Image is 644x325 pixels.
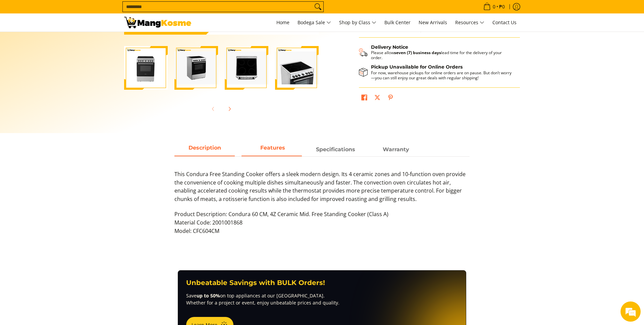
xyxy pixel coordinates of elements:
span: Shop by Class [339,18,376,27]
a: Home [273,13,293,32]
span: Bodega Sale [298,18,331,27]
span: Contact Us [492,19,517,26]
div: Minimize live chat window [110,3,126,19]
p: For now, warehouse pickups for online orders are on pause. But don’t worry—you can still enjoy ou... [371,70,513,80]
span: We're online! [39,85,93,153]
span: Specifications [305,144,366,156]
strong: Warranty [383,146,409,153]
a: Description [174,144,235,156]
button: Shipping & Delivery [359,44,513,60]
img: Condura 60 CM, 4Z Ceramic Mid. Free Standing Cooker (Class A)-1 [124,46,168,90]
div: Description [174,156,470,257]
a: Share on Facebook [360,93,369,104]
button: Search [313,2,323,12]
p: Product Description: Condura 60 CM, 4Z Ceramic Mid. Free Standing Cooker (Class A) Material Code:... [174,210,470,242]
span: ₱0 [498,4,506,9]
a: Description 3 [366,144,426,156]
a: Shop by Class [336,13,380,32]
h3: Unbeatable Savings with BULK Orders! [186,279,458,287]
strong: Delivery Notice [371,44,408,50]
a: Pin on Pinterest [386,93,395,104]
nav: Main Menu [198,13,520,32]
img: condura-free-standing-ceramic-top-cooker-60-centimeter-top-view-mang-kosme [225,51,268,84]
img: condura-free-standing-ceramic-top-cooker-60-centimeter-right-side-view-mang-kosme [174,51,218,84]
a: Post on X [373,93,382,104]
p: This Condura Free Standing Cooker offers a sleek modern design. Its 4 ceramic zones and 10-functi... [174,170,470,210]
span: Description [174,144,235,156]
button: Next [222,101,237,116]
a: Contact Us [489,13,520,32]
span: • [481,3,507,10]
p: Save on top appliances at our [GEOGRAPHIC_DATA]. Whether for a project or event, enjoy unbeatable... [186,292,458,306]
textarea: Type your message and hit 'Enter' [3,184,128,207]
a: Bodega Sale [294,13,334,32]
a: Description 2 [305,144,366,156]
a: Resources [452,13,488,32]
span: 0 [492,4,496,9]
a: Bulk Center [381,13,414,32]
img: Condura Free Standing 60CM Ceramic Range Cooker l Mang Kosme [124,17,191,28]
strong: seven (7) business days [394,50,441,55]
p: Please allow lead time for the delivery of your order. [371,50,513,60]
div: Chat with us now [35,38,113,46]
strong: up to 50% [197,292,220,299]
a: New Arrivals [415,13,450,32]
strong: Pickup Unavailable for Online Orders [371,64,463,70]
img: condura-free-standing-ceramic-top-cooker-60-centimeter-full-ceramic-stove-view-mang-kosme [275,51,319,84]
strong: Features [260,145,285,151]
a: Description 1 [241,144,302,156]
span: Resources [455,18,484,27]
span: New Arrivals [419,19,447,26]
span: Home [276,19,289,26]
span: Bulk Center [384,19,411,26]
